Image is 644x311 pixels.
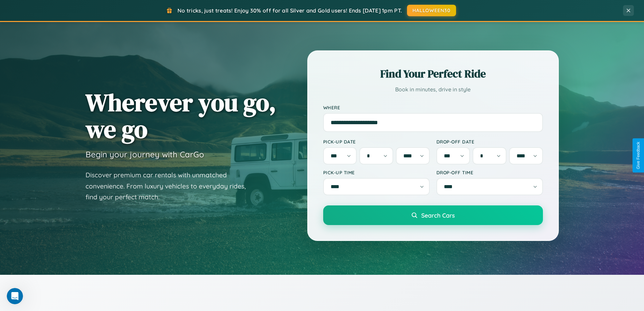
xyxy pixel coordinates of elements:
[323,205,543,225] button: Search Cars
[421,212,455,219] span: Search Cars
[177,7,402,14] span: No tricks, just treats! Enjoy 30% off for all Silver and Gold users! Ends [DATE] 1pm PT.
[636,142,641,169] div: Give Feedback
[86,170,255,203] p: Discover premium car rentals with unmatched convenience. From luxury vehicles to everyday rides, ...
[323,66,543,81] h2: Find Your Perfect Ride
[86,149,204,159] h3: Begin your journey with CarGo
[7,288,23,304] iframe: Intercom live chat
[323,85,543,94] p: Book in minutes, drive in style
[323,139,430,145] label: Pick-up Date
[436,139,543,145] label: Drop-off Date
[407,5,456,16] button: HALLOWEEN30
[323,170,430,175] label: Pick-up Time
[436,170,543,175] label: Drop-off Time
[86,89,276,142] h1: Wherever you go, we go
[323,105,543,110] label: Where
